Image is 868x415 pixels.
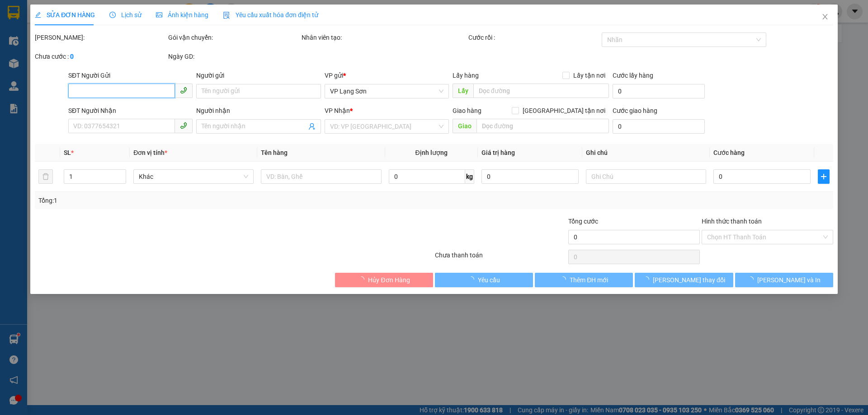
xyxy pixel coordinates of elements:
[358,276,368,283] span: loading
[570,275,608,285] span: Thêm ĐH mới
[812,5,838,30] button: Close
[453,72,479,79] span: Lấy hàng
[478,275,500,285] span: Yêu cầu
[35,11,95,19] span: SỬA ĐƠN HÀNG
[180,87,187,94] span: phone
[560,276,570,283] span: loading
[35,51,166,61] div: Chưa cước :
[68,106,193,116] div: SĐT Người Nhận
[453,84,473,98] span: Lấy
[643,276,653,283] span: loading
[818,173,829,180] span: plus
[582,144,710,162] th: Ghi chú
[302,33,467,42] div: Nhân viên tạo:
[519,106,609,116] span: [GEOGRAPHIC_DATA] tận nơi
[586,169,706,184] input: Ghi Chú
[613,119,705,134] input: Cước giao hàng
[68,70,193,80] div: SĐT Người Gửi
[434,250,567,266] div: Chưa thanh toán
[568,218,598,225] span: Tổng cước
[223,12,230,19] img: icon
[735,273,833,287] button: [PERSON_NAME] và In
[156,11,208,19] span: Ảnh kiện hàng
[180,122,187,129] span: phone
[223,11,318,19] span: Yêu cầu xuất hóa đơn điện tử
[613,107,657,114] label: Cước giao hàng
[435,273,533,287] button: Yêu cầu
[415,149,448,156] span: Định lượng
[757,275,821,285] span: [PERSON_NAME] và In
[109,11,142,19] span: Lịch sử
[70,53,74,60] b: 0
[613,72,653,79] label: Cước lấy hàng
[38,169,53,184] button: delete
[156,12,162,18] span: picture
[465,169,474,184] span: kg
[38,196,335,205] div: Tổng: 1
[196,106,321,116] div: Người nhận
[139,170,248,183] span: Khác
[818,169,830,184] button: plus
[325,70,449,80] div: VP gửi
[196,70,321,80] div: Người gửi
[308,123,316,130] span: user-add
[747,276,757,283] span: loading
[821,13,829,20] span: close
[168,51,300,61] div: Ngày GD:
[335,273,433,287] button: Hủy Đơn Hàng
[535,273,633,287] button: Thêm ĐH mới
[570,70,609,80] span: Lấy tận nơi
[325,107,350,114] span: VP Nhận
[368,275,410,285] span: Hủy Đơn Hàng
[468,276,478,283] span: loading
[476,119,609,133] input: Dọc đường
[468,33,600,42] div: Cước rồi :
[481,149,515,156] span: Giá trị hàng
[473,84,609,98] input: Dọc đường
[35,12,41,18] span: edit
[261,169,381,184] input: VD: Bàn, Ghế
[330,84,443,98] span: VP Lạng Sơn
[64,149,71,156] span: SL
[35,33,166,42] div: [PERSON_NAME]:
[613,84,705,98] input: Cước lấy hàng
[653,275,725,285] span: [PERSON_NAME] thay đổi
[133,149,167,156] span: Đơn vị tính
[109,12,116,18] span: clock-circle
[713,149,745,156] span: Cước hàng
[168,33,300,42] div: Gói vận chuyển:
[702,218,762,225] label: Hình thức thanh toán
[261,149,288,156] span: Tên hàng
[453,107,481,114] span: Giao hàng
[635,273,733,287] button: [PERSON_NAME] thay đổi
[453,119,476,133] span: Giao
